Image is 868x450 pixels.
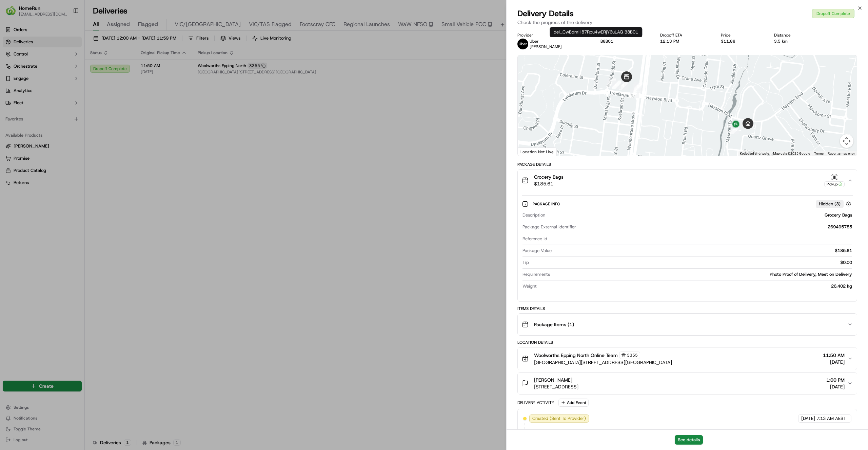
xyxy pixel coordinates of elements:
button: Package Items (1) [518,314,857,335]
button: [PERSON_NAME][STREET_ADDRESS]1:00 PM[DATE] [518,373,857,394]
a: Terms (opens in new tab) [814,152,824,155]
button: Add Event [558,399,589,407]
span: Package Info [533,201,561,207]
a: Open this area in Google Maps (opens a new window) [519,147,542,156]
a: Powered byPylon [48,168,82,173]
span: 7:13 AM AEST [816,415,846,422]
span: • [56,105,59,111]
img: 1736555255976-a54dd68f-1ca7-489b-9aae-adbdc363a1c4 [14,106,19,111]
div: 12:13 PM [660,39,710,44]
span: 3355 [627,353,638,358]
div: Dropoff ETA [660,32,710,38]
div: Package Details [517,162,857,167]
div: $11.88 [721,39,763,44]
button: B8B01 [600,39,613,44]
div: We're available if you need us! [31,72,93,77]
div: 6 [630,89,639,98]
span: [DATE] [60,123,74,129]
img: 8016278978528_b943e370aa5ada12b00a_72.png [14,65,26,77]
a: Report a map error [828,152,855,155]
span: Tip [522,260,529,266]
span: Pylon [67,168,82,173]
span: [DATE] [801,415,815,422]
p: Welcome 👋 [7,27,123,38]
div: 📗 [7,152,12,158]
button: Pickup [824,174,845,187]
div: Distance [774,32,818,38]
div: Location Details [517,340,857,345]
span: [PERSON_NAME] [530,44,562,49]
div: Grocery Bags [548,212,852,218]
span: API Documentation [64,152,109,158]
span: 11:50 AM [823,352,845,359]
span: Reference Id [522,236,547,242]
div: Past conversations [7,88,45,94]
div: Location Not Live [518,148,557,156]
div: 💻 [57,152,63,158]
button: See all [105,87,123,95]
span: Created (Sent To Provider) [532,415,586,422]
a: 💻API Documentation [55,149,112,161]
img: uber-new-logo.jpeg [517,39,528,49]
button: Start new chat [115,67,123,75]
button: Map camera controls [840,134,853,148]
span: [DATE] [823,359,845,365]
span: [DATE] [826,383,845,390]
span: [DATE] [60,105,74,111]
div: Photo Proof of Delivery, Meet on Delivery [553,271,852,277]
span: [PERSON_NAME] [21,105,55,111]
img: Nash [7,7,20,21]
span: Requirements [522,271,550,277]
span: Package Value [522,248,552,254]
span: Delivery Details [517,8,574,19]
span: [PERSON_NAME] [21,123,55,129]
div: Grocery Bags$185.61Pickup [518,191,857,301]
span: Package Items ( 1 ) [534,321,574,328]
span: Weight [522,283,537,289]
div: Pickup [824,181,845,187]
div: $185.61 [554,248,852,254]
div: 9 [619,81,628,90]
div: 11 [612,81,621,89]
div: Start new chat [31,65,111,72]
button: Keyboard shortcuts [740,151,769,156]
span: [STREET_ADDRESS] [534,383,578,390]
span: [PERSON_NAME] [534,377,572,383]
span: Grocery Bags [534,174,564,180]
span: Hidden ( 3 ) [819,201,841,207]
span: [GEOGRAPHIC_DATA][STREET_ADDRESS][GEOGRAPHIC_DATA] [534,359,672,366]
span: Woolworths Epping North Online Team [534,352,618,359]
span: 1:00 PM [826,377,845,383]
a: 📗Knowledge Base [4,149,55,161]
span: Package External Identifier [522,224,576,230]
div: Delivery Activity [517,400,554,405]
span: Map data ©2025 Google [773,152,810,155]
img: 1736555255976-a54dd68f-1ca7-489b-9aae-adbdc363a1c4 [7,65,19,77]
div: Items Details [517,306,857,311]
span: • [56,123,59,129]
div: 8 [634,82,643,91]
button: Grocery Bags$185.61Pickup [518,170,857,191]
span: Description [522,212,545,218]
div: 26.402 kg [539,283,852,289]
img: Brigitte Vinadas [7,99,18,110]
button: See details [675,435,703,445]
span: Knowledge Base [14,152,52,158]
div: del_CwBdmH87Rpu4wERjY6uLAQ B8B01 [550,27,642,37]
div: 269495785 [579,224,852,230]
p: Uber [530,39,562,44]
img: Jess Findlay [7,117,18,128]
div: 15 [730,126,739,134]
span: $185.61 [534,180,564,187]
div: Provider [517,32,590,38]
button: Woolworths Epping North Online Team3355[GEOGRAPHIC_DATA][STREET_ADDRESS][GEOGRAPHIC_DATA]11:50 AM... [518,347,857,370]
button: Hidden (3) [816,200,853,208]
div: Price [721,32,763,38]
input: Got a question? Start typing here... [18,44,122,51]
p: Check the progress of the delivery [517,19,857,26]
div: 5 [607,78,616,87]
div: $0.00 [532,260,852,266]
img: Google [519,147,542,156]
div: 3.5 km [774,39,818,44]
